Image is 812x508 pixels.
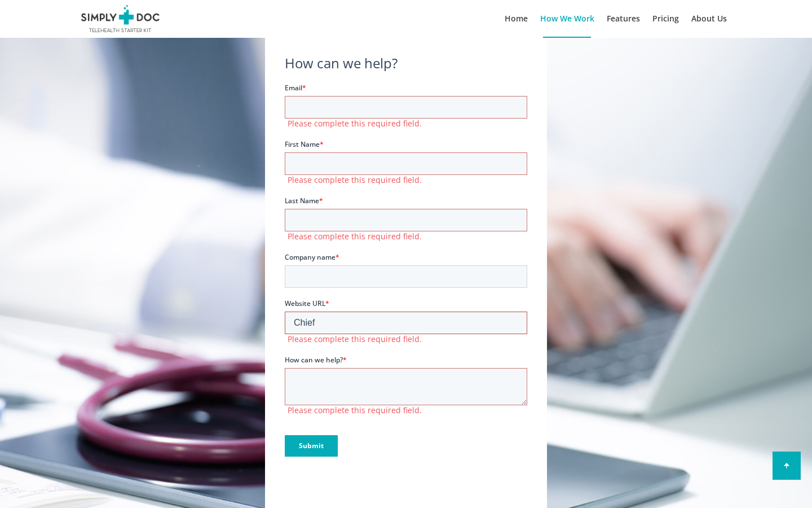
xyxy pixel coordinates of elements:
span: How We Work [540,13,594,24]
span: Home [505,13,528,24]
span: Features [607,13,640,24]
img: SimplyDoc [79,5,162,32]
span: About Us [691,13,727,24]
h3: How can we help? [285,56,398,71]
span: Pricing [652,13,679,24]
